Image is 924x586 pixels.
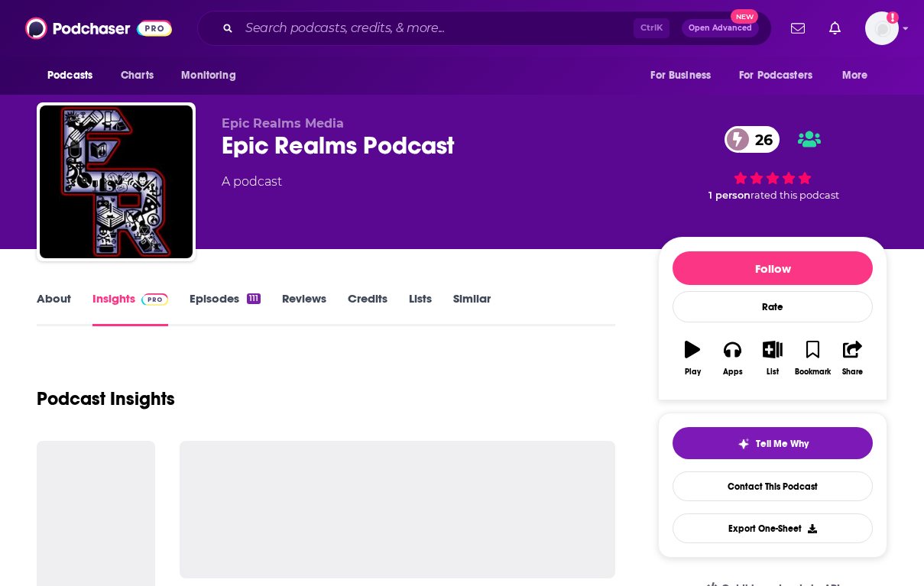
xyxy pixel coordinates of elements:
button: Follow [673,251,873,285]
span: For Podcasters [739,65,812,86]
svg: Add a profile image [887,11,899,24]
button: Play [673,331,712,386]
a: Show notifications dropdown [823,15,847,41]
button: open menu [832,61,887,90]
span: Monitoring [181,65,235,86]
span: Charts [121,65,154,86]
button: open menu [640,61,730,90]
a: Charts [111,61,163,90]
div: 111 [247,293,261,304]
span: rated this podcast [751,189,839,201]
a: About [37,291,71,326]
button: open menu [170,61,255,90]
span: 26 [740,126,780,153]
a: 26 [725,126,780,153]
div: A podcast [222,173,282,191]
img: Podchaser Pro [141,293,168,306]
span: New [731,9,758,24]
button: List [753,331,793,386]
a: Episodes111 [190,291,261,326]
span: Ctrl K [634,18,669,38]
a: Reviews [282,291,326,326]
div: Rate [673,291,873,322]
div: 26 1 personrated this podcast [658,116,887,211]
span: 1 person [708,189,751,201]
button: open menu [37,61,112,90]
button: Apps [712,331,752,386]
button: tell me why sparkleTell Me Why [673,427,873,459]
span: For Business [650,65,711,86]
img: Epic Realms Podcast [40,105,193,258]
span: Tell Me Why [756,438,809,450]
span: Logged in as BKusilek [865,11,899,45]
span: More [842,65,868,86]
button: Export One-Sheet [673,513,873,543]
h1: Podcast Insights [37,387,175,410]
a: Similar [453,291,491,326]
span: Open Advanced [689,24,752,32]
div: Play [685,367,701,377]
a: Credits [348,291,387,326]
div: Search podcasts, credits, & more... [197,11,772,46]
button: open menu [729,61,835,90]
a: Contact This Podcast [673,471,873,501]
img: User Profile [865,11,899,45]
div: Apps [723,367,743,377]
span: Epic Realms Media [222,116,344,131]
button: Share [833,331,873,386]
div: List [767,367,779,377]
a: Show notifications dropdown [785,15,811,41]
a: Lists [409,291,432,326]
span: Podcasts [47,65,92,86]
a: InsightsPodchaser Pro [92,291,168,326]
button: Bookmark [793,331,832,386]
button: Show profile menu [865,11,899,45]
div: Bookmark [795,367,831,377]
button: Open AdvancedNew [682,19,759,37]
img: tell me why sparkle [738,438,750,450]
input: Search podcasts, credits, & more... [239,16,634,40]
div: Share [842,367,863,377]
img: Podchaser - Follow, Share and Rate Podcasts [25,14,172,43]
